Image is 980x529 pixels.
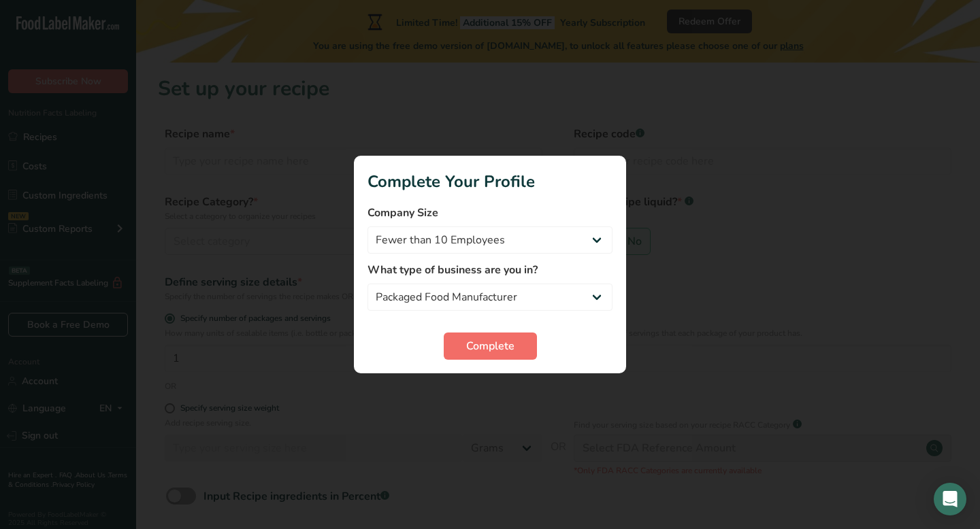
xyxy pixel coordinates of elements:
h1: Complete Your Profile [367,169,612,194]
button: Complete [444,332,537,360]
div: Open Intercom Messenger [934,483,966,515]
span: Complete [466,338,514,354]
label: What type of business are you in? [367,262,612,278]
label: Company Size [367,205,612,221]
